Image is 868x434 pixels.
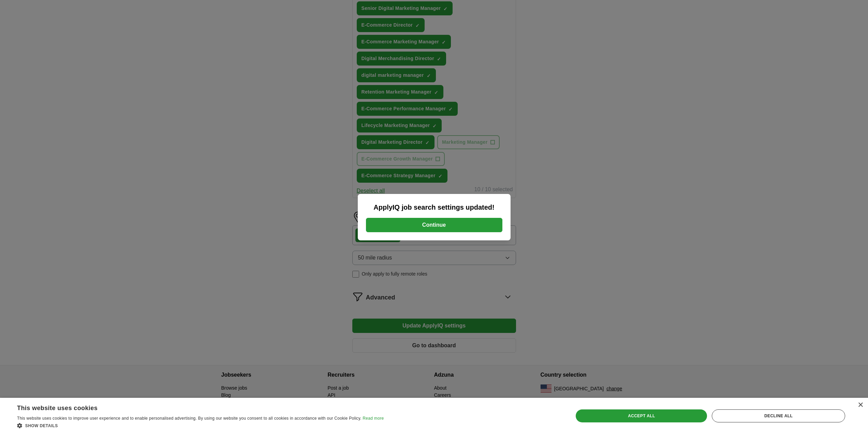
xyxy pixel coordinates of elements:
[858,403,863,408] div: Close
[712,409,845,422] div: Decline all
[25,423,58,428] span: Show details
[366,218,502,232] button: Continue
[363,416,384,421] a: Read more, opens a new window
[17,416,362,421] span: This website uses cookies to improve user experience and to enable personalised advertising. By u...
[17,402,367,412] div: This website uses cookies
[576,409,707,422] div: Accept all
[366,202,502,212] h2: ApplyIQ job search settings updated!
[17,422,384,429] div: Show details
